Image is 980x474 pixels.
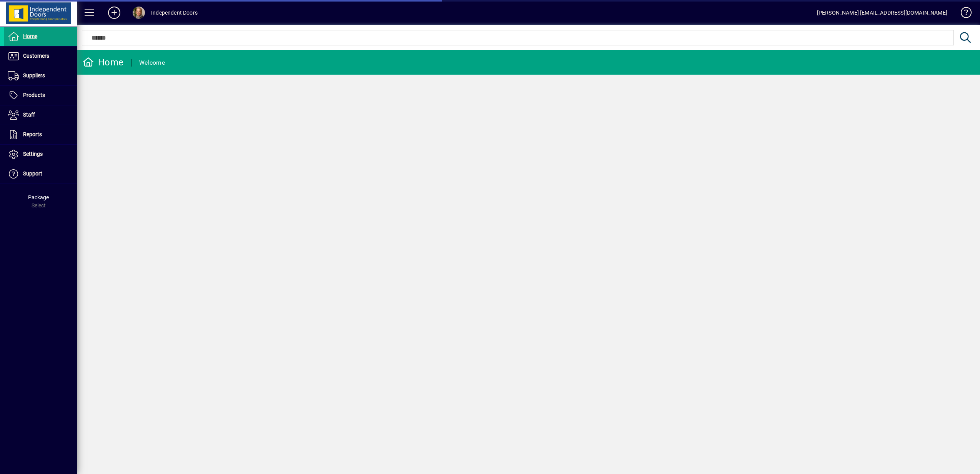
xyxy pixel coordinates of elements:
[4,105,77,125] a: Staff
[4,86,77,105] a: Products
[4,125,77,144] a: Reports
[126,6,151,20] button: Profile
[151,7,198,19] div: Independent Doors
[955,2,970,27] a: Knowledge Base
[817,7,947,19] div: [PERSON_NAME] [EMAIL_ADDRESS][DOMAIN_NAME]
[28,194,49,200] span: Package
[4,47,77,66] a: Customers
[23,112,35,118] span: Staff
[23,151,43,157] span: Settings
[23,33,37,39] span: Home
[102,6,126,20] button: Add
[23,92,45,98] span: Products
[4,164,77,184] a: Support
[23,131,42,137] span: Reports
[23,53,49,59] span: Customers
[4,145,77,164] a: Settings
[23,170,42,177] span: Support
[4,66,77,85] a: Suppliers
[139,57,165,69] div: Welcome
[23,72,45,78] span: Suppliers
[83,56,123,68] div: Home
